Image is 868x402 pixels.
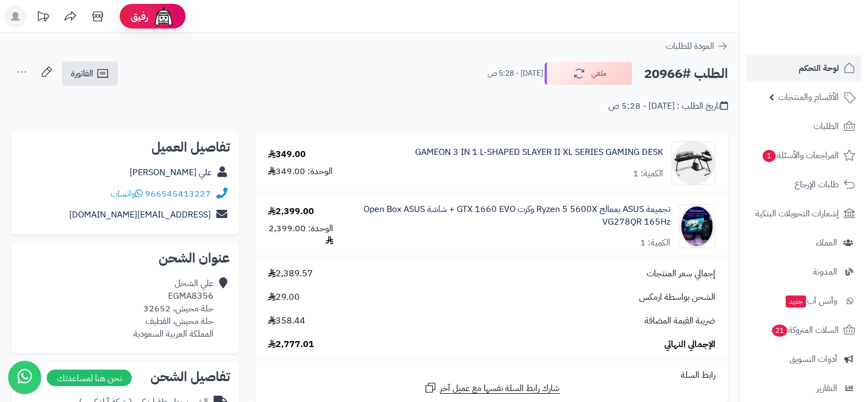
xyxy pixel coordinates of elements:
div: رابط السلة [260,369,724,382]
div: الوحدة: 349.00 [268,165,333,178]
a: إشعارات التحويلات البنكية [746,200,861,227]
img: ai-face.png [153,5,175,27]
div: تاريخ الطلب : [DATE] - 5:28 ص [608,100,728,113]
h2: عنوان الشحن [20,252,230,265]
small: [DATE] - 5:28 ص [488,68,543,79]
span: 1 [763,150,776,162]
span: شارك رابط السلة نفسها مع عميل آخر [440,382,559,395]
span: التقارير [816,381,837,396]
button: ملغي [545,62,632,85]
a: العودة للطلبات [666,40,728,53]
h2: تفاصيل العميل [20,141,230,154]
div: 2,399.00 [268,205,314,218]
a: علي [PERSON_NAME] [130,166,212,179]
a: الطلبات [746,113,861,139]
span: إشعارات التحويلات البنكية [755,206,839,221]
div: علي الشخل EGMA8356 حلة محيش، 32652 حلة محيش، القطيف المملكة العربية السعودية [133,277,214,340]
a: واتساب [110,187,143,200]
span: المراجعات والأسئلة [761,148,839,163]
span: ضريبة القيمة المضافة [645,315,715,327]
div: الكمية: 1 [640,237,670,249]
span: وآتس آب [785,293,837,309]
div: 349.00 [268,148,306,161]
a: شارك رابط السلة نفسها مع عميل آخر [424,381,559,395]
span: 2,777.01 [268,338,314,351]
span: الإجمالي النهائي [664,338,715,351]
span: 21 [772,325,787,337]
a: المدونة [746,259,861,285]
span: الطلبات [814,119,839,134]
span: لوحة التحكم [799,60,839,76]
h2: الطلب #20966 [644,63,728,85]
span: العودة للطلبات [666,40,714,53]
a: GAMEON 3 IN 1 L-SHAPED SLAYER II XL SERIES GAMING DESK [415,146,663,159]
span: العملاء [816,235,837,250]
img: 1753203146-%D8%AA%D8%AC%D9%85%D9%8A%D8%B9%D8%A9%20ASUS-90x90.jpg [679,204,715,248]
a: تحديثات المنصة [29,5,57,30]
span: المدونة [813,264,837,280]
span: طلبات الإرجاع [794,177,839,192]
a: [EMAIL_ADDRESS][DOMAIN_NAME] [69,208,211,221]
img: 1751484582-3-90x90.png [672,141,715,185]
span: أدوات التسويق [789,351,837,367]
a: التقارير [746,375,861,401]
a: وآتس آبجديد [746,288,861,314]
a: تجميعة ASUS بمعالج Ryzen 5 5600X وكرت GTX 1660 EVO + شاشة Open Box ASUS VG278QR 165Hz [359,203,670,228]
span: الفاتورة [71,67,93,80]
span: إجمالي سعر المنتجات [647,267,715,280]
span: الأقسام والمنتجات [779,90,839,105]
a: المراجعات والأسئلة1 [746,142,861,169]
span: جديد [786,295,806,308]
a: 966545413227 [145,187,211,200]
span: 29.00 [268,291,300,304]
a: السلات المتروكة21 [746,317,861,343]
span: 2,389.57 [268,267,313,280]
a: الفاتورة [62,62,118,86]
a: طلبات الإرجاع [746,171,861,198]
a: لوحة التحكم [746,55,861,81]
a: العملاء [746,230,861,256]
a: أدوات التسويق [746,346,861,372]
span: الشحن بواسطة ارمكس [639,291,715,304]
span: 358.44 [268,315,305,327]
div: الوحدة: 2,399.00 [268,222,333,248]
div: الكمية: 1 [633,168,663,180]
span: السلات المتروكة [771,322,839,338]
span: رفيق [131,10,148,23]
